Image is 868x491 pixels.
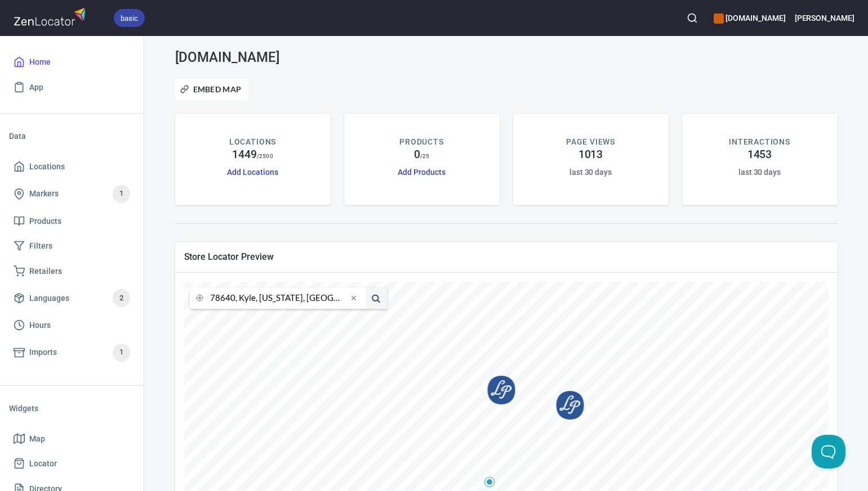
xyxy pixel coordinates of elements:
[9,123,135,150] li: Data
[680,6,705,30] button: Search
[714,13,724,24] button: color-CE600E
[9,179,135,209] a: Markers1
[9,338,135,367] a: Imports1
[175,79,249,100] button: Embed Map
[9,451,135,476] a: Locator
[566,136,615,148] p: PAGE VIEWS
[210,287,348,309] input: city or postal code
[113,292,130,305] span: 2
[175,49,387,65] h3: [DOMAIN_NAME]
[812,435,845,469] iframe: Help Scout Beacon - Open
[398,168,445,177] a: Add Products
[114,9,145,27] div: basic
[9,75,135,100] a: App
[29,318,51,332] span: Hours
[29,160,65,174] span: Locations
[29,264,62,278] span: Retailers
[29,55,51,69] span: Home
[9,426,135,452] a: Map
[184,251,829,263] span: Store Locator Preview
[257,152,273,160] p: / 2500
[113,187,130,200] span: 1
[9,209,135,234] a: Products
[399,136,444,148] p: PRODUCTS
[738,166,781,178] h6: last 30 days
[232,148,257,161] h4: 1449
[113,346,130,359] span: 1
[414,148,420,161] h4: 0
[29,239,52,253] span: Filters
[9,313,135,338] a: Hours
[14,4,89,29] img: zenlocator
[9,154,135,179] a: Locations
[182,83,242,96] span: Embed Map
[9,283,135,313] a: Languages2
[229,136,276,148] p: LOCATIONS
[29,345,57,359] span: Imports
[795,12,854,24] h6: [PERSON_NAME]
[9,395,135,422] li: Widgets
[420,152,429,160] p: / 25
[9,233,135,259] a: Filters
[714,6,785,30] div: Manage your apps
[729,136,790,148] p: INTERACTIONS
[29,291,69,305] span: Languages
[29,187,59,201] span: Markers
[714,12,785,24] h6: [DOMAIN_NAME]
[9,259,135,284] a: Retailers
[747,148,772,161] h4: 1453
[227,168,278,177] a: Add Locations
[29,214,61,228] span: Products
[578,148,603,161] h4: 1013
[569,166,612,178] h6: last 30 days
[9,49,135,75] a: Home
[795,6,854,30] button: [PERSON_NAME]
[29,80,43,94] span: App
[29,457,57,471] span: Locator
[114,12,145,24] span: basic
[29,432,45,446] span: Map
